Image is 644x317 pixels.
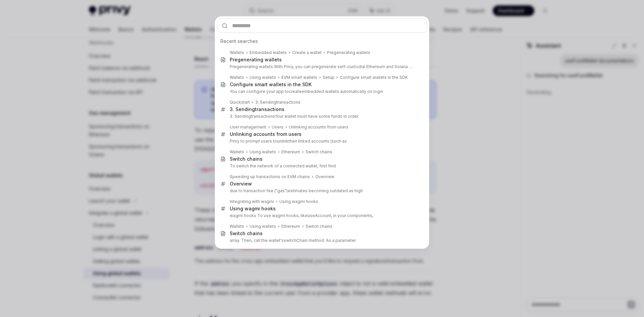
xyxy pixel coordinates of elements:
[255,100,301,105] div: 3. Sending
[250,75,276,80] div: Using wallets
[230,156,263,162] div: s
[230,163,413,169] p: To switch the network of a connected wallet, first find
[250,50,287,55] div: Embedded wallets
[308,213,331,218] b: useAccount
[230,89,413,94] p: You can configure your app to embedded wallets automatically on login
[230,57,282,62] b: Pregenerating wallets
[230,131,245,137] b: Unlink
[230,199,274,204] div: Integrating with wagmi
[230,206,276,212] div: Using wagmi hooks
[250,224,276,229] div: Using wallets
[230,149,244,155] div: Wallets
[284,238,304,243] b: switchCha
[281,149,300,155] div: Ethereum
[255,106,284,112] b: transactions
[230,156,260,162] b: Switch chain
[281,75,317,80] div: EVM smart wallets
[230,224,244,229] div: Wallets
[230,139,413,144] p: Privy to prompt users to their linked accounts (such as
[250,149,276,155] div: Using wallets
[306,224,332,229] div: Switch chains
[289,89,302,94] b: create
[230,124,266,130] div: User management
[230,181,252,187] div: Overview
[230,106,284,112] div: 3. Sending
[288,188,305,193] b: estimate
[279,199,318,204] div: Using wagmi hooks
[276,100,301,105] b: transactions
[230,82,312,88] div: Configure smart wallets in the SDK
[306,149,332,155] div: Switch chains
[230,100,250,105] div: Quickstart
[251,114,275,119] b: transactions
[327,50,370,55] div: Pregenerating wallets
[289,124,348,130] div: Unlinking accounts from users
[230,114,413,119] p: 3. Sending Your wallet must have some funds in order
[230,75,244,80] div: Wallets
[230,174,310,179] div: Speeding up transactions on EVM chains
[230,64,413,69] p: Pregenerating wallets With Privy, you can pregenerate self-custodial Ethereum and Solana embedded
[230,230,263,236] div: Switch chains
[281,224,300,229] div: Ethereum
[230,50,244,55] div: Wallets
[340,75,408,80] div: Configure smart wallets in the SDK
[230,213,413,218] p: wagmi hooks To use wagmi hooks, like , in your components,
[230,131,302,137] div: ing accounts from users
[272,124,283,130] div: Users
[220,38,258,45] span: Recent searches
[230,238,413,243] p: array. Then, call the wallet's in method. As a parameter
[292,50,322,55] div: Create a wallet
[323,75,334,80] div: Setup
[315,174,334,179] div: Overview
[230,188,413,194] p: due to transaction fee ("gas") s becoming outdated as high
[277,139,288,144] b: unlink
